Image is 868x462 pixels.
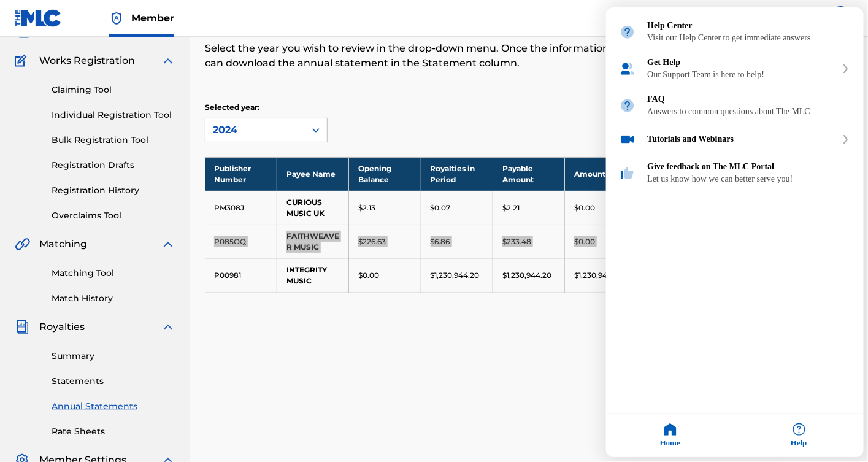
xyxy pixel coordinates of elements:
[606,415,735,458] div: Home
[606,155,864,192] div: Give feedback on The MLC Portal
[620,61,636,77] img: module icon
[735,415,864,458] div: Help
[648,58,837,68] div: Get Help
[648,107,850,117] div: Answers to common questions about The MLC
[648,163,850,172] div: Give feedback on The MLC Portal
[620,25,636,40] img: module icon
[842,65,850,74] svg: expand
[606,51,864,88] div: Get Help
[620,166,636,182] img: module icon
[648,175,850,185] div: Let us know how we can better serve you!
[648,71,837,80] div: Our Support Team is here to help!
[606,14,864,51] div: Help Center
[648,135,837,145] div: Tutorials and Webinars
[648,34,850,44] div: Visit our Help Center to get immediate answers
[606,8,864,192] div: entering resource center home
[606,88,864,125] div: FAQ
[620,132,636,148] img: module icon
[606,8,864,192] div: Resource center home modules
[648,95,850,105] div: FAQ
[842,136,850,144] svg: expand
[606,125,864,155] div: Tutorials and Webinars
[648,21,850,31] div: Help Center
[620,98,636,114] img: module icon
